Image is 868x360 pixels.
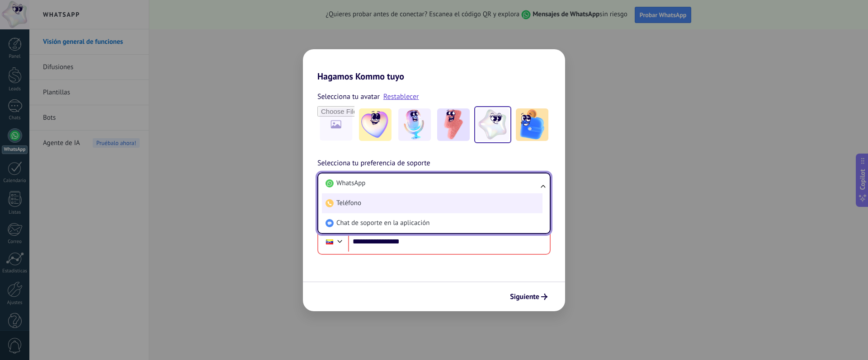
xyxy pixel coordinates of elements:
img: -1.jpeg [359,108,392,141]
span: Selecciona tu preferencia de soporte [317,158,430,169]
div: Venezuela: + 58 [321,232,338,251]
img: -4.jpeg [476,108,509,141]
span: Siguiente [510,294,539,300]
h2: Hagamos Kommo tuyo [303,49,565,82]
span: Chat de soporte en la aplicación [336,219,429,228]
span: Selecciona tu avatar [317,91,380,103]
a: Restablecer [383,92,419,101]
img: -5.jpeg [516,108,548,141]
span: Teléfono [336,199,361,208]
button: Siguiente [506,289,552,304]
img: -2.jpeg [398,108,431,141]
span: WhatsApp [336,179,365,188]
img: -3.jpeg [437,108,470,141]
